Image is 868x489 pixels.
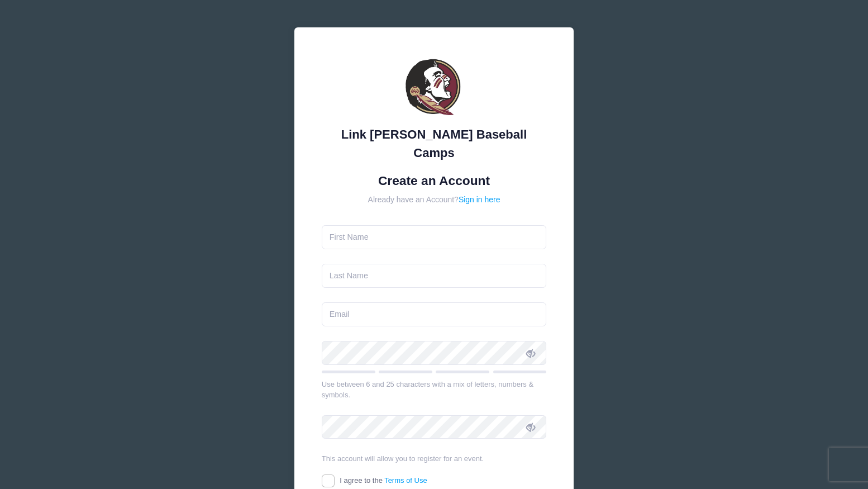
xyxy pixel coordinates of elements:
[340,476,427,485] span: I agree to the
[322,264,547,288] input: Last Name
[384,476,427,485] a: Terms of Use
[322,453,547,464] div: This account will allow you to register for an event.
[322,194,547,206] div: Already have an Account?
[322,474,335,487] input: I agree to theTerms of Use
[322,125,547,162] div: Link [PERSON_NAME] Baseball Camps
[322,225,547,249] input: First Name
[400,55,468,122] img: Link Jarrett Baseball Camps
[322,379,547,401] div: Use between 6 and 25 characters with a mix of letters, numbers & symbols.
[322,302,547,326] input: Email
[459,195,500,204] a: Sign in here
[322,173,547,188] h1: Create an Account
